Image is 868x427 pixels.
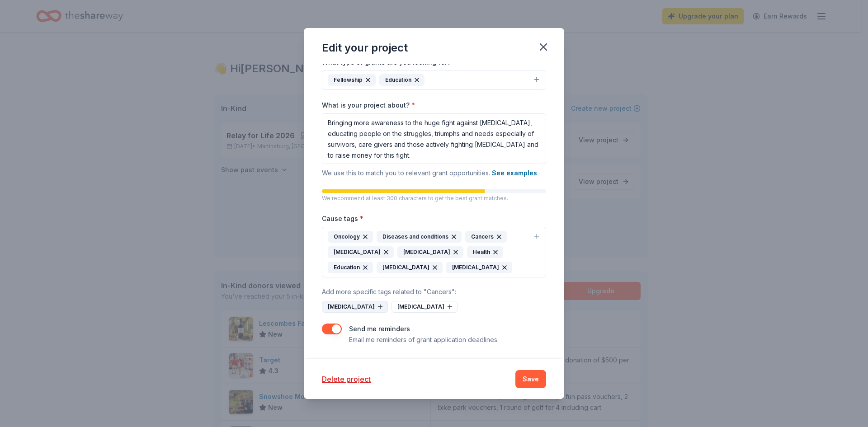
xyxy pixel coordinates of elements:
[322,195,546,202] p: We recommend at least 300 characters to get the best grant matches.
[492,168,537,178] button: See examples
[328,262,373,273] div: Education
[322,70,546,90] button: FellowshipEducation
[377,262,443,273] div: [MEDICAL_DATA]
[322,169,537,177] span: We use this to match you to relevant grant opportunities.
[379,74,425,86] div: Education
[322,301,388,313] div: [MEDICAL_DATA]
[322,113,546,164] textarea: Bringing more awareness to the huge fight against [MEDICAL_DATA], educating people on the struggl...
[465,231,507,243] div: Cancers
[349,334,497,345] p: Email me reminders of grant application deadlines
[322,286,546,297] div: Add more specific tags related to "Cancers" :
[467,246,503,258] div: Health
[328,74,376,86] div: Fellowship
[322,41,408,55] div: Edit your project
[322,374,371,385] button: Delete project
[322,214,363,223] label: Cause tags
[322,227,546,277] button: OncologyDiseases and conditionsCancers[MEDICAL_DATA][MEDICAL_DATA]HealthEducation[MEDICAL_DATA][M...
[328,246,394,258] div: [MEDICAL_DATA]
[377,231,462,243] div: Diseases and conditions
[328,231,373,243] div: Oncology
[322,101,415,110] label: What is your project about?
[349,325,410,333] label: Send me reminders
[392,301,458,313] div: [MEDICAL_DATA]
[515,370,546,388] button: Save
[397,246,463,258] div: [MEDICAL_DATA]
[446,262,512,273] div: [MEDICAL_DATA]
